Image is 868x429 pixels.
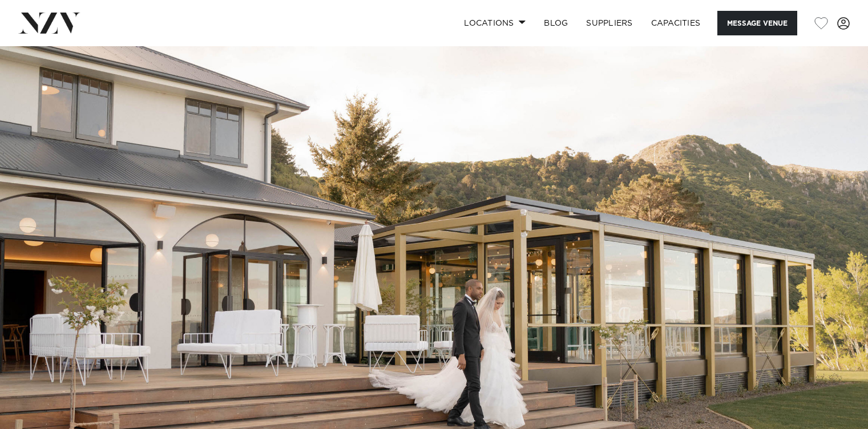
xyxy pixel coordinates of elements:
[577,11,641,35] a: SUPPLIERS
[717,11,797,35] button: Message Venue
[535,11,577,35] a: BLOG
[18,13,80,33] img: nzv-logo.png
[455,11,535,35] a: Locations
[642,11,710,35] a: Capacities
